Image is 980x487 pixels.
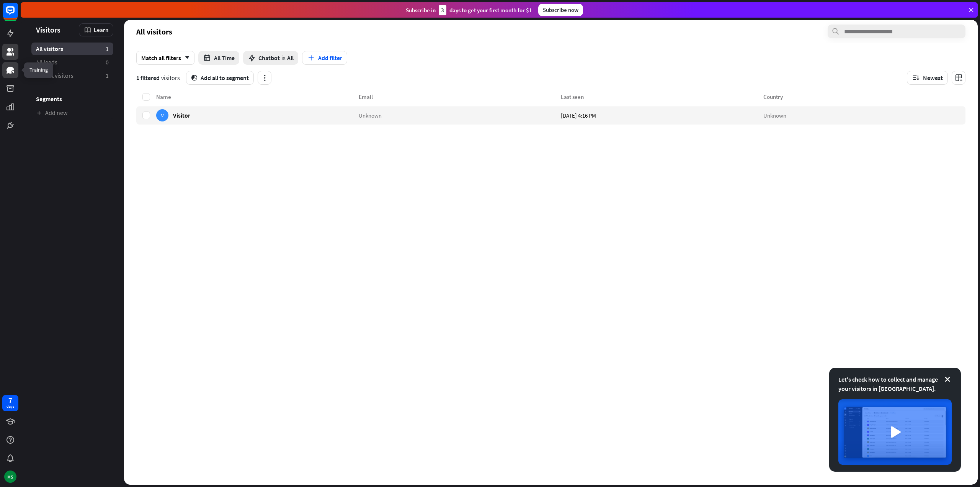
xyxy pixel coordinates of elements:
[173,112,190,119] span: Visitor
[36,45,63,53] span: All visitors
[538,4,583,16] div: Subscribe now
[439,5,446,15] div: 3
[2,395,18,411] a: 7 days
[302,51,347,65] button: Add filter
[198,51,239,65] button: All Time
[907,71,948,85] button: Newest
[191,75,198,81] i: segment
[763,93,966,100] div: Country
[31,107,113,119] a: Add new
[287,54,294,62] span: All
[136,27,172,36] span: All visitors
[7,404,14,409] div: days
[561,93,763,100] div: Last seen
[4,471,16,483] div: MS
[136,51,194,65] div: Match all filters
[31,56,113,69] a: All leads 0
[136,74,160,82] span: 1 filtered
[181,56,189,60] i: arrow_down
[258,54,280,62] span: Chatbot
[6,3,29,26] button: Open LiveChat chat widget
[161,74,180,82] span: visitors
[561,112,596,119] span: [DATE] 4:16 PM
[186,71,254,85] button: segmentAdd all to segment
[406,5,532,15] div: Subscribe in days to get your first month for $1
[106,58,109,66] aside: 0
[359,112,382,119] span: Unknown
[31,95,113,103] h3: Segments
[838,375,952,393] div: Let's check how to collect and manage your visitors in [GEOGRAPHIC_DATA].
[106,72,109,80] aside: 1
[359,93,561,100] div: Email
[8,397,12,404] div: 7
[36,58,57,66] span: All leads
[156,109,168,121] div: V
[36,25,60,34] span: Visitors
[36,72,73,80] span: Recent visitors
[763,112,786,119] span: Unknown
[94,26,108,33] span: Learn
[31,69,113,82] a: Recent visitors 1
[156,93,359,100] div: Name
[281,54,286,62] span: is
[838,399,952,465] img: image
[106,45,109,53] aside: 1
